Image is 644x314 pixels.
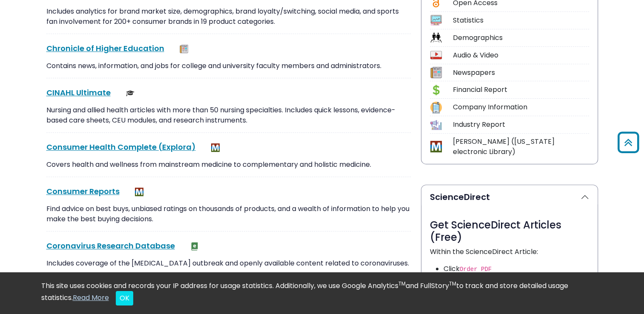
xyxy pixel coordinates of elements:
a: Read More [73,293,109,303]
div: Financial Report [453,85,589,95]
button: ScienceDirect [421,185,598,209]
img: Icon MeL (Michigan electronic Library) [430,141,442,152]
sup: TM [398,280,406,287]
a: Coronavirus Research Database [46,240,175,251]
p: Nursing and allied health articles with more than 50 nursing specialties. Includes quick lessons,... [46,105,411,126]
button: Close [116,291,133,305]
a: Consumer Health Complete (Explora) [46,142,196,152]
h3: Get ScienceDirect Articles (Free) [430,219,589,244]
li: Click [444,264,589,274]
a: CINAHL Ultimate [46,87,111,98]
sup: TM [449,280,456,287]
img: Icon Newspapers [430,67,442,78]
div: Industry Report [453,120,589,130]
p: Includes coverage of the [MEDICAL_DATA] outbreak and openly available content related to coronavi... [46,258,411,268]
a: Chronicle of Higher Education [46,43,164,54]
img: Icon Financial Report [430,84,442,96]
img: Icon Demographics [430,32,442,43]
div: This site uses cookies and records your IP address for usage statistics. Additionally, we use Goo... [41,281,603,305]
p: Find advice on best buys, unbiased ratings on thousands of products, and a wealth of information ... [46,204,411,224]
img: Icon Statistics [430,14,442,26]
div: Demographics [453,33,589,43]
code: Order PDF [460,266,492,273]
img: Icon Company Information [430,102,442,113]
div: [PERSON_NAME] ([US_STATE] electronic Library) [453,137,589,157]
p: Within the ScienceDirect Article: [430,247,589,257]
img: Icon Audio & Video [430,49,442,61]
div: Statistics [453,15,589,26]
div: Company Information [453,102,589,112]
img: Scholarly or Peer Reviewed [126,89,135,97]
img: MeL (Michigan electronic Library) [135,188,143,196]
a: Back to Top [615,136,642,150]
a: Consumer Reports [46,186,120,197]
p: Contains news, information, and jobs for college and university faculty members and administrators. [46,61,411,71]
p: Covers health and wellness from mainstream medicine to complementary and holistic medicine. [46,160,411,170]
div: Newspapers [453,68,589,78]
img: Icon Industry Report [430,119,442,131]
img: MeL (Michigan electronic Library) [211,143,220,152]
img: Newspapers [180,45,188,53]
div: Audio & Video [453,50,589,60]
p: Includes analytics for brand market size, demographics, brand loyalty/switching, social media, an... [46,6,411,27]
img: e-Book [190,242,199,251]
